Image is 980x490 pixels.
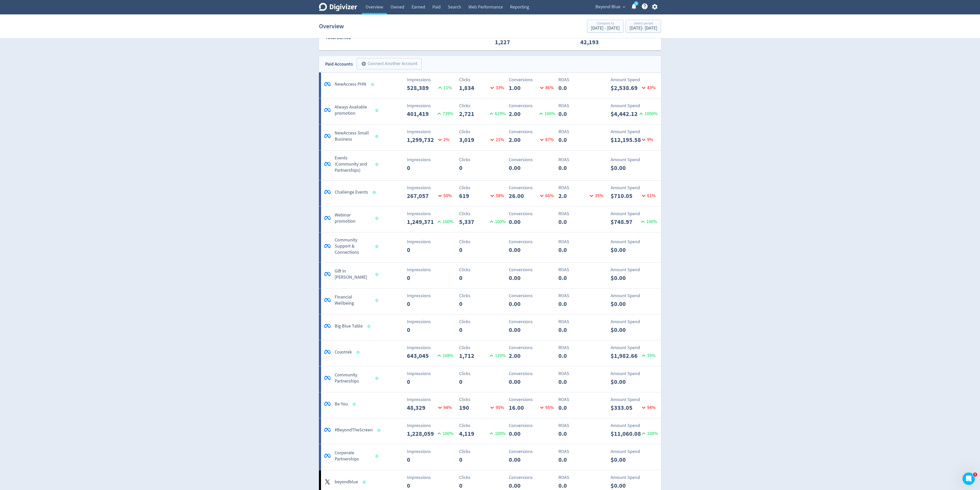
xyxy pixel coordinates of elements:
[459,351,488,360] p: 1,712
[558,156,605,163] p: ROAS
[361,61,366,66] span: add_circle
[509,128,555,135] p: Conversions
[335,349,352,355] h5: Coastrek
[509,217,538,226] p: 0.00
[407,351,436,360] p: 643,045
[558,83,588,93] p: 0.0
[509,292,555,299] p: Conversions
[640,404,656,411] p: 94 %
[459,422,506,429] p: Clicks
[407,292,453,299] p: Impressions
[509,266,555,273] p: Conversions
[509,455,538,464] p: 0.00
[489,136,504,143] p: 21 %
[509,351,538,360] p: 2.00
[509,163,538,173] p: 0.00
[558,238,605,245] p: ROAS
[407,422,453,429] p: Impressions
[611,273,640,283] p: $0.00
[459,135,489,144] p: 3,019
[319,150,661,180] a: *Events (Community and Partnerships)Impressions0Clicks0Conversions0.00ROAS0.0Amount Spend$0.00
[371,83,376,86] span: Data last synced: 18 Aug 2025, 11:01pm (AEST)
[407,217,436,226] p: 1,249,371
[459,325,489,334] p: 0
[319,98,661,124] a: *Always Available promotionImpressions401,419739%Clicks2,721629%Conversions2.00100%ROAS0.0Amount ...
[640,430,658,437] p: 100 %
[407,377,436,386] p: 0
[407,128,453,135] p: Impressions
[611,318,657,325] p: Amount Spend
[459,455,489,464] p: 0
[407,344,453,351] p: Impressions
[376,135,380,138] span: Data last synced: 18 Aug 2025, 10:01pm (AEST)
[558,396,605,403] p: ROAS
[459,210,506,217] p: Clicks
[407,266,453,273] p: Impressions
[611,109,638,119] p: $4,442.12
[640,84,656,91] p: 43 %
[538,136,554,143] p: 87 %
[335,104,371,116] h5: Always Available promotion
[335,427,373,433] h5: #BeyondTheScreen
[319,72,661,98] a: *NewAccess PHNImpressions528,38911%Clicks1,83433%Conversions1.0086%ROAS0.0Amount Spend$2,538.6943%
[488,218,506,225] p: 100 %
[378,429,382,432] span: Data last synced: 19 Aug 2025, 5:01am (AEST)
[407,448,453,455] p: Impressions
[353,59,422,69] a: Connect Another Account
[611,344,657,351] p: Amount Spend
[558,448,605,455] p: ROAS
[407,76,453,83] p: Impressions
[558,191,588,201] p: 2.0
[335,479,358,485] h5: beyondblue
[509,156,555,163] p: Conversions
[611,292,657,299] p: Amount Spend
[611,351,640,360] p: $1,982.66
[611,238,657,245] p: Amount Spend
[335,130,371,142] h5: NewAccess Small Business
[459,273,489,283] p: 0
[376,245,380,248] span: Data last synced: 18 Aug 2025, 11:01pm (AEST)
[459,448,506,455] p: Clicks
[509,344,555,351] p: Conversions
[558,76,605,83] p: ROAS
[558,422,605,429] p: ROAS
[319,288,661,314] a: *Financial WellbeingImpressions0Clicks0Conversions0.00ROAS0.0Amount Spend$0.00
[319,418,661,444] a: *#BeyondTheScreenImpressions1,228,059100%Clicks4,119100%Conversions0.00ROAS0.0Amount Spend$11,060...
[459,318,506,325] p: Clicks
[640,192,656,199] p: 61 %
[459,109,488,119] p: 2,721
[509,325,538,334] p: 0.00
[407,210,453,217] p: Impressions
[407,474,453,481] p: Impressions
[325,60,353,68] div: Paid Accounts
[538,84,554,91] p: 86 %
[319,18,344,34] h1: Overview
[594,3,627,11] button: Beyond Blue
[319,206,661,232] a: *Webinar promotionImpressions1,249,371100%Clicks5,337100%Conversions0.00ROAS0.0Amount Spend$748.9...
[357,58,422,69] button: Connect Another Account
[335,401,348,407] h5: Be You
[376,455,380,458] span: Data last synced: 19 Aug 2025, 5:01am (AEST)
[459,377,489,386] p: 0
[407,429,436,438] p: 1,228,059
[509,403,538,412] p: 16.00
[459,217,488,226] p: 5,337
[459,429,488,438] p: 4,119
[459,76,506,83] p: Clicks
[611,396,657,403] p: Amount Spend
[357,351,361,354] span: Data last synced: 19 Aug 2025, 5:01am (AEST)
[407,325,436,334] p: 0
[558,128,605,135] p: ROAS
[376,109,380,112] span: Data last synced: 19 Aug 2025, 1:01am (AEST)
[407,135,436,144] p: 1,299,732
[558,351,588,360] p: 0.0
[459,163,489,173] p: 0
[558,403,588,412] p: 0.0
[611,245,640,255] p: $0.00
[611,299,640,308] p: $0.00
[558,325,588,334] p: 0.0
[376,217,380,220] span: Data last synced: 19 Aug 2025, 5:01am (AEST)
[509,273,538,283] p: 0.00
[558,245,588,255] p: 0.0
[459,83,489,93] p: 1,834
